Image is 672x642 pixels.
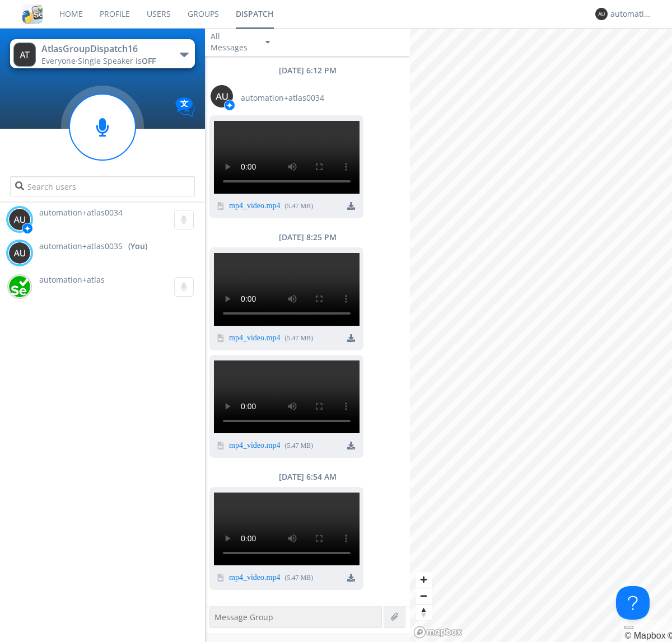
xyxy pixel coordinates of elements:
[241,92,324,104] span: automation+atlas0034
[413,626,463,639] a: Mapbox logo
[205,232,410,243] div: [DATE] 8:25 PM
[284,334,313,343] div: ( 5.47 MB )
[284,201,313,211] div: ( 5.47 MB )
[347,334,355,342] img: download media button
[595,8,608,20] img: 373638.png
[217,574,225,582] img: video icon
[416,588,432,604] button: Zoom out
[128,241,147,252] div: (You)
[416,604,432,620] button: Reset bearing to north
[142,55,156,66] span: OFF
[610,8,652,20] div: automation+atlas0035
[39,241,123,252] span: automation+atlas0035
[624,626,633,629] button: Toggle attribution
[347,574,355,582] img: download media button
[616,586,650,620] iframe: Toggle Customer Support
[39,207,123,218] span: automation+atlas0034
[229,202,280,211] a: mp4_video.mp4
[41,55,167,67] div: Everyone ·
[347,202,355,210] img: download media button
[175,97,195,117] img: Translation enabled
[78,55,156,66] span: Single Speaker is
[229,574,280,583] a: mp4_video.mp4
[416,571,432,588] button: Zoom in
[416,604,432,620] span: Reset bearing to north
[624,631,665,640] a: Mapbox
[229,334,280,343] a: mp4_video.mp4
[265,41,270,44] img: caret-down-sm.svg
[8,208,31,231] img: 373638.png
[217,202,225,210] img: video icon
[217,442,225,449] img: video icon
[284,441,313,451] div: ( 5.47 MB )
[41,43,167,55] div: AtlasGroupDispatch16
[211,31,255,53] div: All Messages
[22,4,43,24] img: cddb5a64eb264b2086981ab96f4c1ba7
[10,176,194,196] input: Search users
[8,242,31,264] img: 373638.png
[13,43,36,67] img: 373638.png
[39,274,105,285] span: automation+atlas
[205,65,410,76] div: [DATE] 6:12 PM
[416,588,432,604] span: Zoom out
[205,471,410,482] div: [DATE] 6:54 AM
[211,85,233,107] img: 373638.png
[8,275,31,298] img: d2d01cd9b4174d08988066c6d424eccd
[217,334,225,342] img: video icon
[229,442,280,451] a: mp4_video.mp4
[347,442,355,449] img: download media button
[284,573,313,583] div: ( 5.47 MB )
[10,39,194,68] button: AtlasGroupDispatch16Everyone·Single Speaker isOFF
